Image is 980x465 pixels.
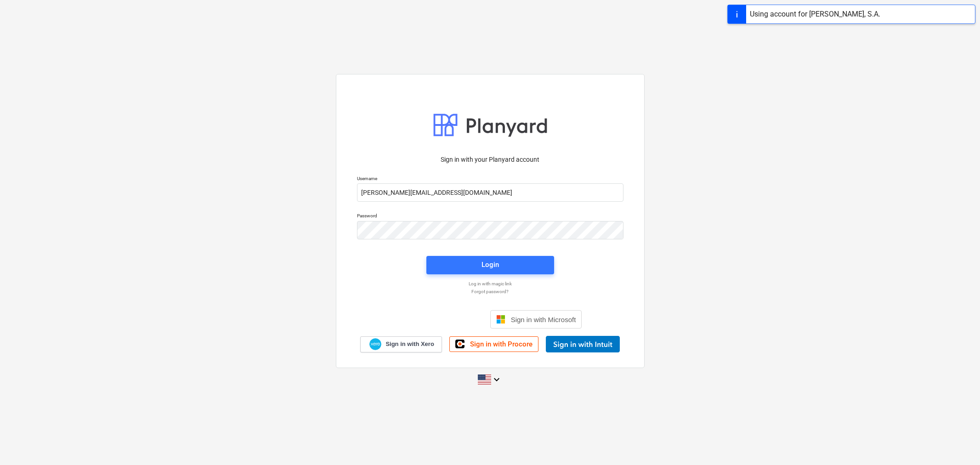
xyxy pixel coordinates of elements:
div: Using account for [PERSON_NAME], S.A. [750,9,880,20]
a: Log in with magic link [352,281,628,287]
i: keyboard_arrow_down [491,374,502,385]
a: Sign in with Procore [449,336,538,352]
span: Sign in with Xero [385,340,434,348]
p: Sign in with your Planyard account [357,155,623,164]
span: Sign in with Procore [470,340,532,348]
input: Username [357,183,623,202]
p: Password [357,213,623,221]
img: Microsoft logo [496,315,505,324]
div: Login [482,259,499,271]
a: Forgot password? [352,289,628,295]
img: Xero logo [369,338,381,351]
span: Sign in with Microsoft [511,316,576,323]
iframe: Sign in with Google Button [394,309,487,329]
p: Username [357,176,623,183]
button: Login [426,256,554,274]
a: Sign in with Xero [360,336,442,352]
